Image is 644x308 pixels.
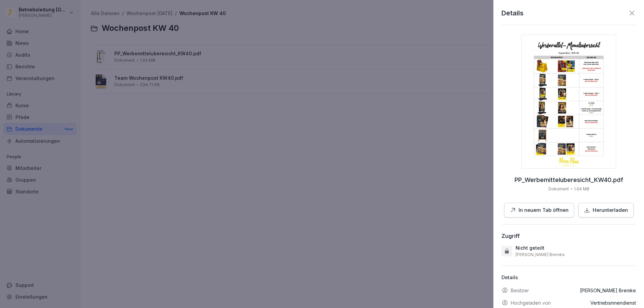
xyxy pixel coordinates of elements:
[548,186,569,192] p: Dokument
[515,177,623,183] p: PP_Werbemitteluberesicht_KW40.pdf
[516,245,544,251] p: Nicht geteilt
[511,287,529,294] p: Besitzer
[501,8,524,18] p: Details
[519,206,569,214] p: In neuem Tab öffnen
[511,299,551,306] p: Hochgeladen von
[516,252,565,257] p: [PERSON_NAME] Bremke
[504,203,574,218] button: In neuem Tab öffnen
[501,274,636,282] p: Details
[580,287,636,294] p: [PERSON_NAME] Bremke
[521,35,616,169] img: thumbnail
[593,206,628,214] p: Herunterladen
[590,299,636,306] p: Vertriebsinnendienst
[574,186,589,192] p: 1.04 MB
[578,203,634,218] button: Herunterladen
[501,233,520,239] div: Zugriff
